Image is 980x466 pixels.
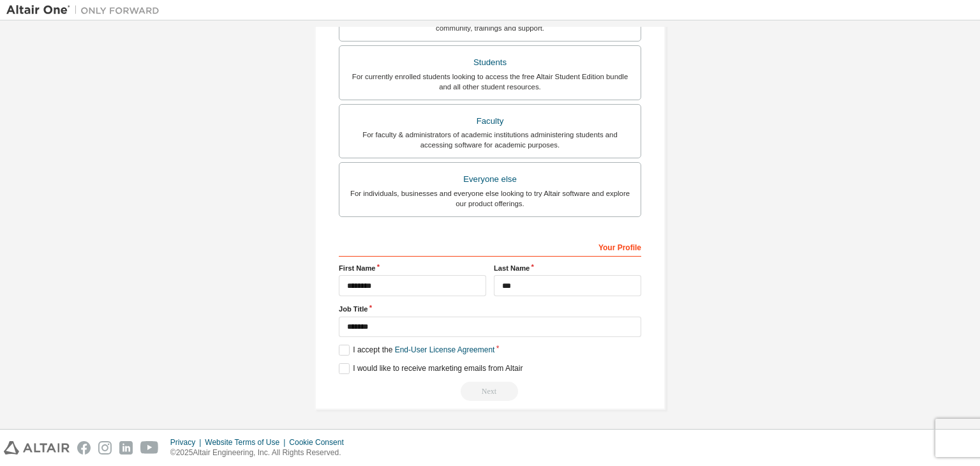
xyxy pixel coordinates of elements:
[339,345,494,356] label: I accept the
[339,236,641,257] div: Your Profile
[98,441,112,455] img: instagram.svg
[170,447,352,458] p: © 2025 Altair Engineering, Inc. All Rights Reserved.
[347,188,633,209] div: For individuals, businesses and everyone else looking to try Altair software and explore our prod...
[339,263,486,273] label: First Name
[347,54,633,71] div: Students
[347,71,633,92] div: For currently enrolled students looking to access the free Altair Student Edition bundle and all ...
[339,304,641,314] label: Job Title
[347,130,633,150] div: For faculty & administrators of academic institutions administering students and accessing softwa...
[494,263,641,273] label: Last Name
[347,170,633,188] div: Everyone else
[4,441,70,455] img: altair_logo.svg
[347,112,633,130] div: Faculty
[170,437,205,447] div: Privacy
[119,441,133,455] img: linkedin.svg
[339,363,523,374] label: I would like to receive marketing emails from Altair
[395,345,495,354] a: End-User License Agreement
[77,441,91,455] img: facebook.svg
[205,437,289,447] div: Website Terms of Use
[6,4,166,17] img: Altair One
[289,437,351,447] div: Cookie Consent
[140,441,159,455] img: youtube.svg
[339,382,641,401] div: Select your account type to continue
